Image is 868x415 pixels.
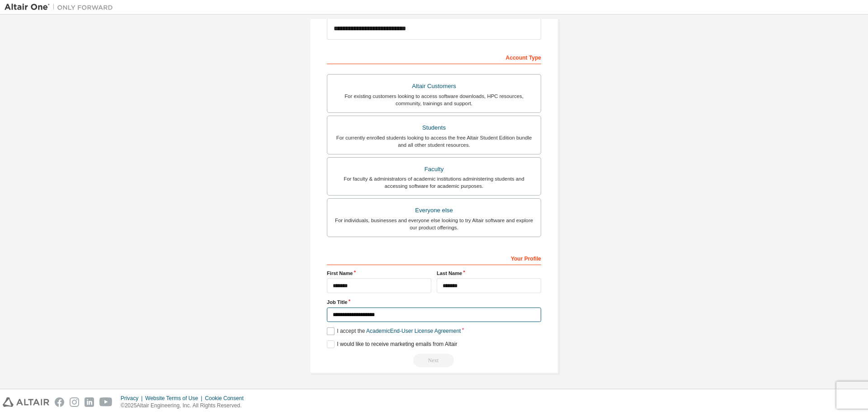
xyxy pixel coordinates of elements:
img: instagram.svg [70,397,79,407]
label: I accept the [327,327,461,335]
img: linkedin.svg [85,397,94,407]
div: Faculty [333,163,535,176]
div: Altair Customers [333,80,535,93]
label: I would like to receive marketing emails from Altair [327,340,457,348]
div: For faculty & administrators of academic institutions administering students and accessing softwa... [333,175,535,190]
label: Last Name [437,270,541,277]
div: Everyone else [333,204,535,217]
div: Read and acccept EULA to continue [327,354,541,367]
img: altair_logo.svg [3,397,49,407]
p: © 2025 Altair Engineering, Inc. All Rights Reserved. [121,402,249,410]
img: facebook.svg [55,397,64,407]
img: Altair One [5,3,118,12]
img: youtube.svg [99,397,113,407]
div: Privacy [121,395,145,402]
div: For currently enrolled students looking to access the free Altair Student Edition bundle and all ... [333,134,535,149]
label: Job Title [327,298,541,306]
div: For individuals, businesses and everyone else looking to try Altair software and explore our prod... [333,217,535,231]
div: Website Terms of Use [145,395,205,402]
div: Your Profile [327,251,541,265]
label: First Name [327,270,431,277]
div: Account Type [327,50,541,64]
div: For existing customers looking to access software downloads, HPC resources, community, trainings ... [333,93,535,107]
div: Students [333,121,535,134]
a: Academic End-User License Agreement [366,328,461,334]
div: Cookie Consent [205,395,249,402]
